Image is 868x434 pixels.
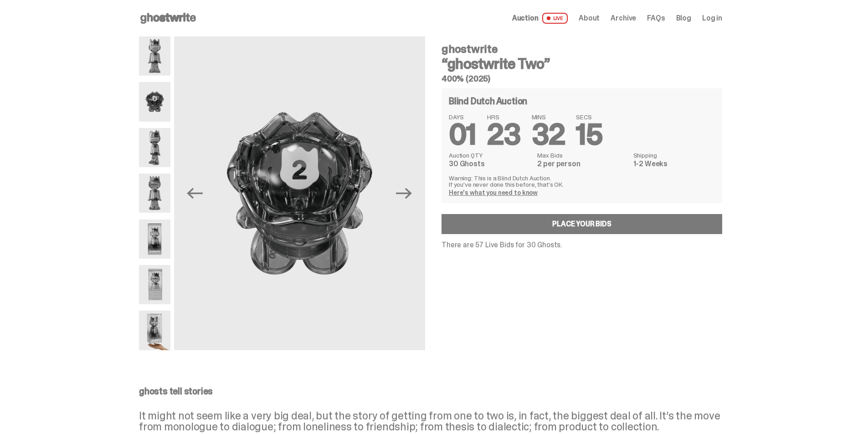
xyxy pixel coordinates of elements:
a: About [579,15,600,22]
span: 15 [576,116,602,153]
a: Blog [676,15,691,22]
a: Log in [702,15,722,22]
span: HRS [487,114,521,120]
span: 01 [449,116,476,153]
span: LIVE [542,13,568,24]
img: ghostwrite_Two_14.png [139,220,170,259]
dd: 30 Ghosts [449,160,532,168]
img: ghostwrite_Two_2.png [139,128,170,167]
p: It might not seem like a very big deal, but the story of getting from one to two is, in fact, the... [139,410,722,432]
dt: Shipping [633,152,715,158]
p: Warning: This is a Blind Dutch Auction. If you’ve never done this before, that’s OK. [449,175,715,188]
a: Here's what you need to know [449,189,538,197]
img: ghostwrite_Two_1.png [139,36,170,76]
span: SECS [576,114,602,120]
p: There are 57 Live Bids for 30 Ghosts. [442,241,722,249]
a: Place your Bids [442,214,722,234]
span: Auction [512,15,539,22]
a: FAQs [647,15,665,22]
h4: Blind Dutch Auction [449,97,527,106]
h3: “ghostwrite Two” [442,56,722,71]
img: ghostwrite_Two_8.png [139,174,170,213]
h4: ghostwrite [442,44,722,55]
dt: Max Bids [537,152,627,158]
button: Next [394,183,414,203]
img: ghostwrite_Two_13.png [174,36,425,350]
dd: 1-2 Weeks [633,160,715,168]
img: ghostwrite_Two_13.png [139,82,170,121]
h5: 400% (2025) [442,75,722,83]
span: MINS [532,114,565,120]
span: DAYS [449,114,476,120]
span: 23 [487,116,521,153]
a: Archive [611,15,636,22]
button: Previous [185,183,205,203]
img: ghostwrite_Two_Last.png [139,311,170,350]
dt: Auction QTY [449,152,532,158]
span: 32 [532,116,565,153]
p: ghosts tell stories [139,387,722,396]
dd: 2 per person [537,160,627,168]
img: ghostwrite_Two_17.png [139,265,170,304]
a: Auction LIVE [512,13,568,24]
